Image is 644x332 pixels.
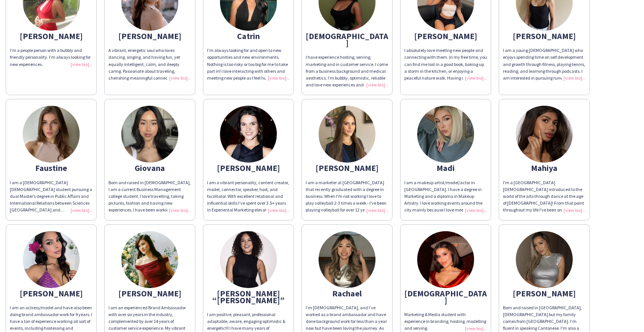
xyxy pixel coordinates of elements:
div: A vibrant, energetic soul who loves dancing, singing, and having fun, yet equally intelligent, ca... [108,47,191,81]
div: [PERSON_NAME] [404,33,487,39]
div: Marketing & Media student with experience in branding, hosting, modelling and serving. [404,311,487,332]
div: [DEMOGRAPHIC_DATA] [404,290,487,304]
img: thumb-702aafd1-c09d-4235-8faf-9718a90ceaf4.jpg [417,231,474,288]
img: thumb-de70936b-6da6-4c63-8a78-29d8da20b72b.jpg [319,106,375,163]
div: I’m always looking for and open to new opportunities and new environments. Nothing is too risky o... [207,47,290,81]
img: thumb-656e4d5b66bf0.jpeg [516,231,573,288]
div: [PERSON_NAME] [503,290,586,297]
div: [DEMOGRAPHIC_DATA] [306,33,388,46]
div: I absolutely love meeting new people and connecting with them. In my free time, you can find me l... [404,47,487,81]
img: thumb-ccb6ec46-1cc1-4bad-bb24-198cf3d491c0.jpg [417,106,474,163]
img: thumb-7f5bb3b9-617c-47ea-a986-a5c46022280f.jpg [319,231,375,288]
div: [PERSON_NAME] [10,290,93,297]
div: Mahiya [503,164,586,171]
div: I am a makeup artist/model/actor in [GEOGRAPHIC_DATA]. I have a degree in Marketing and a diploma... [404,179,487,214]
div: I am a vibrant personality, content creator, model, connector, speaker, host, and facilitator. Wi... [207,179,290,214]
div: I have experience hosting, serving, marketing and in customer service. I come from a business bac... [306,54,388,88]
div: I’m a people person with a bubbly and friendly personality. I’m always looking for new experiences. [10,47,93,68]
img: thumb-096a36ae-d931-42e9-ab24-93c62949a946.png [220,231,277,288]
div: [PERSON_NAME] [10,33,93,39]
div: Rachael [306,290,388,297]
div: Catrin [207,33,290,39]
div: Madi [404,164,487,171]
div: I am a marketer at [GEOGRAPHIC_DATA] that recently graduated with a degree in business. When I'm ... [306,179,388,214]
div: [PERSON_NAME] [503,33,586,39]
div: [PERSON_NAME] [207,164,290,171]
div: I am a young [DEMOGRAPHIC_DATA] who enjoys spending time on self development and growth through f... [503,47,586,81]
img: thumb-67f608d182194.jpeg [121,106,178,163]
div: I'm a [GEOGRAPHIC_DATA][DEMOGRAPHIC_DATA] introduced to the world of the arts through dance at th... [503,179,586,214]
div: [PERSON_NAME] [108,33,191,39]
div: [PERSON_NAME] [108,290,191,297]
img: thumb-6822569337d1e.jpeg [121,231,178,288]
div: [PERSON_NAME] [306,164,388,171]
img: thumb-160da553-b73d-4c1d-8112-5528a19ad7e5.jpg [516,106,573,163]
div: I am a [DEMOGRAPHIC_DATA] [DEMOGRAPHIC_DATA] student pursuing a dual Master’s degree in Public Af... [10,179,93,214]
img: thumb-af43c466-b1e9-42e9-a7cf-05362a65e204.jpg [220,106,277,163]
img: thumb-a932f1fc-09e2-4b50-bc12-f9c3a45a96ac.jpg [23,231,80,288]
div: Born and raised in [DEMOGRAPHIC_DATA], I am a current Business Management college student. I love... [108,179,191,214]
img: thumb-68c81bee1035b.jpeg [23,106,80,163]
div: Faustine [10,164,93,171]
div: [PERSON_NAME] “[PERSON_NAME]” [207,290,290,304]
div: Giovana [108,164,191,171]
